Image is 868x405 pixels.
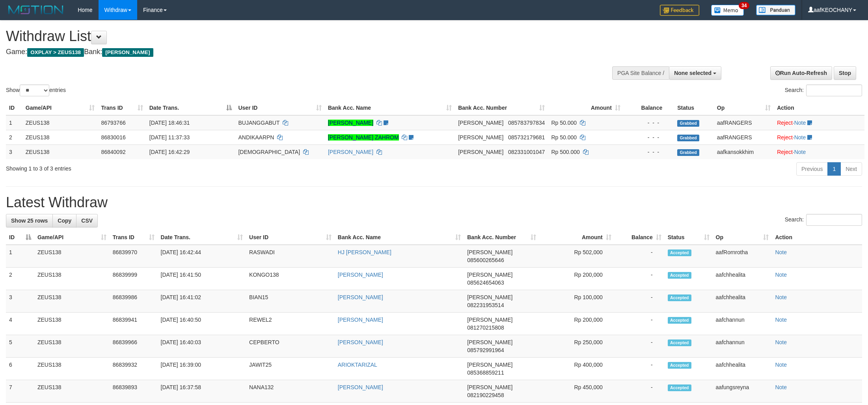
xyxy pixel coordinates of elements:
[774,115,864,130] td: ·
[6,195,862,210] h1: Latest Withdraw
[22,130,98,144] td: ZEUS138
[101,134,125,141] span: 86830016
[668,249,691,256] span: Accepted
[508,120,545,126] span: Copy 085783797834 to clipboard
[834,66,856,80] a: Stop
[338,249,391,255] a: HJ [PERSON_NAME]
[612,66,669,80] div: PGA Site Balance /
[102,48,153,57] span: [PERSON_NAME]
[158,290,246,313] td: [DATE] 16:41:02
[158,230,246,245] th: Date Trans.: activate to sort column ascending
[464,230,539,245] th: Bank Acc. Number: activate to sort column ascending
[467,324,504,331] span: Copy 081270215808 to clipboard
[713,268,772,290] td: aafchhealita
[674,70,712,76] span: None selected
[508,134,545,141] span: Copy 085732179681 to clipboard
[52,214,76,227] a: Copy
[22,144,98,159] td: ZEUS138
[338,384,383,390] a: [PERSON_NAME]
[674,101,714,115] th: Status
[98,101,146,115] th: Trans ID: activate to sort column ascending
[149,120,190,126] span: [DATE] 18:46:31
[627,148,671,156] div: - - -
[27,48,84,57] span: OXPLAY > ZEUS138
[328,149,373,155] a: [PERSON_NAME]
[796,162,828,176] a: Previous
[668,384,691,391] span: Accepted
[775,294,787,300] a: Note
[6,130,22,144] td: 2
[238,149,300,155] span: [DEMOGRAPHIC_DATA]
[774,130,864,144] td: ·
[794,120,806,126] a: Note
[110,313,158,335] td: 86839941
[711,5,744,16] img: Button%20Memo.svg
[246,313,335,335] td: REWEL2
[714,144,774,159] td: aafkansokkhim
[246,290,335,313] td: BIAN15
[158,335,246,358] td: [DATE] 16:40:03
[770,66,832,80] a: Run Auto-Refresh
[508,149,545,155] span: Copy 082331001047 to clipboard
[34,335,110,358] td: ZEUS138
[6,115,22,130] td: 1
[665,230,713,245] th: Status: activate to sort column ascending
[713,358,772,380] td: aafchhealita
[775,272,787,278] a: Note
[714,115,774,130] td: aafRANGERS
[615,380,665,403] td: -
[548,101,623,115] th: Amount: activate to sort column ascending
[158,380,246,403] td: [DATE] 16:37:58
[238,120,279,126] span: BUJANGGABUT
[6,214,53,227] a: Show 25 rows
[806,84,862,96] input: Search:
[235,101,324,115] th: User ID: activate to sort column ascending
[777,120,793,126] a: Reject
[467,272,512,278] span: [PERSON_NAME]
[539,268,615,290] td: Rp 200,000
[6,28,571,44] h1: Withdraw List
[6,48,571,56] h4: Game: Bank:
[246,230,335,245] th: User ID: activate to sort column ascending
[627,133,671,141] div: - - -
[325,101,455,115] th: Bank Acc. Name: activate to sort column ascending
[6,268,34,290] td: 2
[467,347,504,353] span: Copy 085792991964 to clipboard
[101,120,125,126] span: 86793766
[615,230,665,245] th: Balance: activate to sort column ascending
[677,120,699,127] span: Grabbed
[6,290,34,313] td: 3
[467,294,512,300] span: [PERSON_NAME]
[615,290,665,313] td: -
[158,313,246,335] td: [DATE] 16:40:50
[246,380,335,403] td: NANA132
[110,380,158,403] td: 86839893
[110,358,158,380] td: 86839932
[794,134,806,141] a: Note
[677,135,699,141] span: Grabbed
[677,149,699,156] span: Grabbed
[467,249,512,255] span: [PERSON_NAME]
[756,5,795,15] img: panduan.png
[775,384,787,390] a: Note
[81,217,93,224] span: CSV
[714,101,774,115] th: Op: activate to sort column ascending
[539,245,615,268] td: Rp 502,000
[615,313,665,335] td: -
[110,290,158,313] td: 86839986
[338,339,383,345] a: [PERSON_NAME]
[149,149,190,155] span: [DATE] 16:42:29
[6,358,34,380] td: 6
[328,120,373,126] a: [PERSON_NAME]
[246,268,335,290] td: KONGO138
[110,268,158,290] td: 86839999
[158,268,246,290] td: [DATE] 16:41:50
[110,335,158,358] td: 86839966
[775,249,787,255] a: Note
[467,384,512,390] span: [PERSON_NAME]
[458,149,503,155] span: [PERSON_NAME]
[840,162,862,176] a: Next
[6,245,34,268] td: 1
[6,101,22,115] th: ID
[34,313,110,335] td: ZEUS138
